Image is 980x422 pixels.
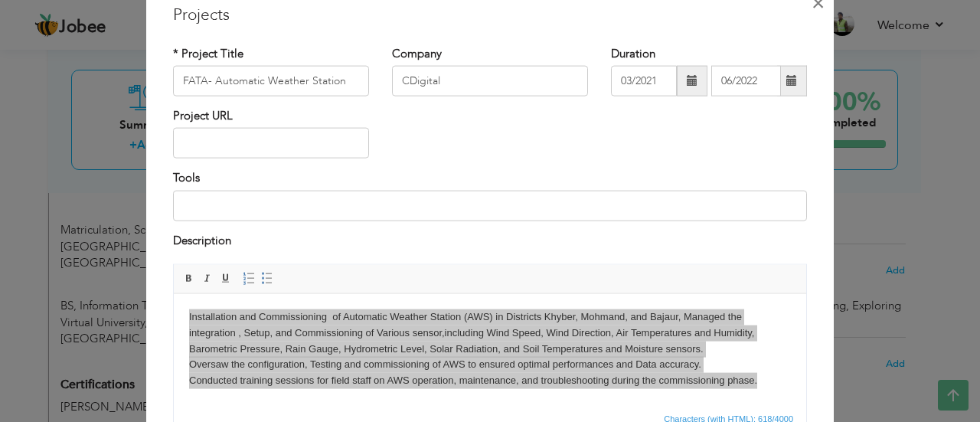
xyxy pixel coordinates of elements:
[392,45,442,61] label: Company
[173,3,807,26] h3: Projects
[181,270,198,287] a: Bold
[173,170,200,186] label: Tools
[711,66,781,97] input: Present
[173,232,231,248] label: Description
[240,270,257,287] a: Insert/Remove Numbered List
[199,270,216,287] a: Italic
[611,45,655,61] label: Duration
[259,270,276,287] a: Insert/Remove Bulleted List
[174,294,806,409] iframe: Rich Text Editor, projectEditor
[173,45,243,61] label: * Project Title
[173,108,233,124] label: Project URL
[611,66,677,97] input: From
[217,270,234,287] a: Underline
